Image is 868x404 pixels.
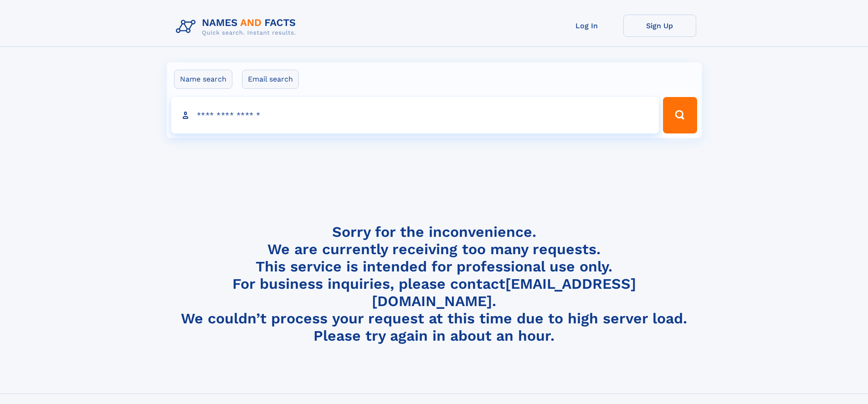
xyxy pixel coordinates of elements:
[663,97,697,133] button: Search Button
[550,15,623,37] a: Log In
[172,15,303,39] img: Logo Names and Facts
[623,15,696,37] a: Sign Up
[242,70,299,89] label: Email search
[174,70,232,89] label: Name search
[172,223,696,345] h4: Sorry for the inconvenience. We are currently receiving too many requests. This service is intend...
[372,275,636,310] a: [EMAIL_ADDRESS][DOMAIN_NAME]
[171,97,659,133] input: search input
